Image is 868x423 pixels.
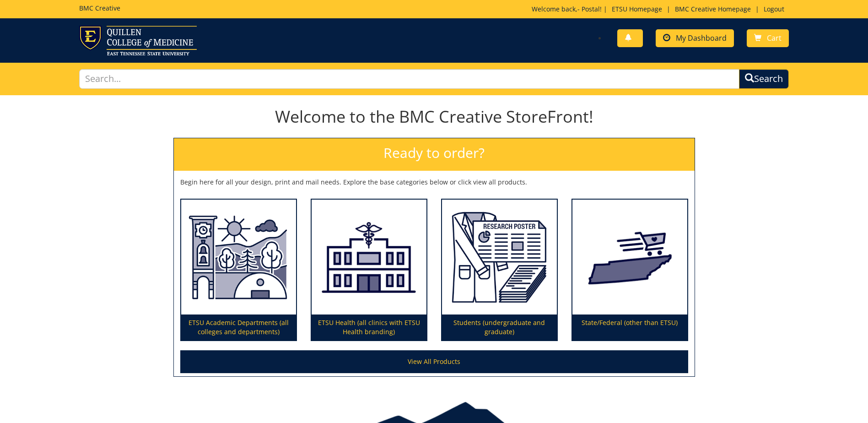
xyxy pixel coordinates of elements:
input: Search... [79,69,739,89]
h5: BMC Creative [79,5,120,11]
p: State/Federal (other than ETSU) [572,315,687,340]
img: ETSU Academic Departments (all colleges and departments) [181,200,296,315]
span: My Dashboard [676,33,727,43]
a: Students (undergraduate and graduate) [442,200,557,341]
a: State/Federal (other than ETSU) [572,200,687,341]
a: Logout [759,5,789,13]
a: BMC Creative Homepage [670,5,755,13]
a: - Postal [577,5,600,13]
h1: Welcome to the BMC Creative StoreFront! [173,108,695,126]
h2: Ready to order? [174,138,695,171]
button: Search [739,69,789,89]
img: ETSU logo [79,26,197,55]
a: ETSU Health (all clinics with ETSU Health branding) [312,200,426,341]
a: Cart [747,29,789,47]
a: ETSU Homepage [607,5,667,13]
a: My Dashboard [656,29,734,47]
p: Welcome back, ! | | | [532,5,789,14]
p: Students (undergraduate and graduate) [442,315,557,340]
img: ETSU Health (all clinics with ETSU Health branding) [312,200,426,315]
a: ETSU Academic Departments (all colleges and departments) [181,200,296,341]
img: Students (undergraduate and graduate) [442,200,557,315]
p: Begin here for all your design, print and mail needs. Explore the base categories below or click ... [180,178,688,187]
img: State/Federal (other than ETSU) [572,200,687,315]
p: ETSU Academic Departments (all colleges and departments) [181,315,296,340]
p: ETSU Health (all clinics with ETSU Health branding) [312,315,426,340]
a: View All Products [180,350,688,373]
span: Cart [767,33,782,43]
